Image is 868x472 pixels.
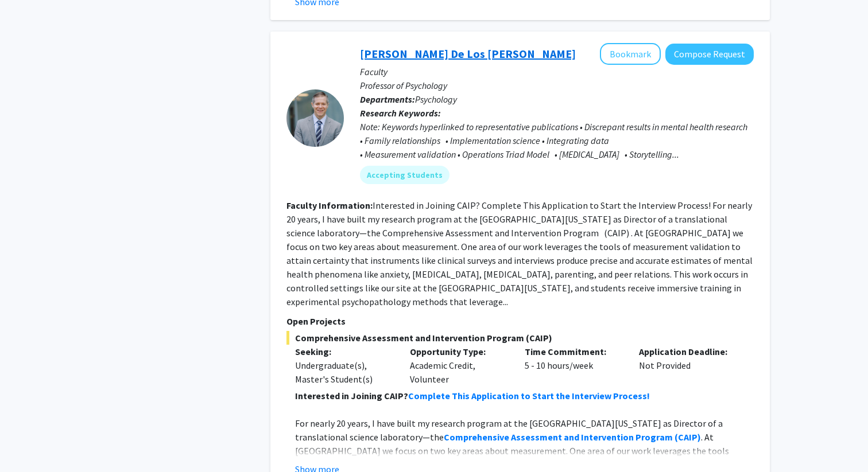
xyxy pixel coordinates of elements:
div: Undergraduate(s), Master's Student(s) [295,358,393,386]
strong: Comprehensive Assessment and Intervention Program [444,431,673,443]
p: Professor of Psychology [360,79,754,92]
iframe: Chat [9,420,49,463]
p: Faculty [360,65,754,79]
fg-read-more: Interested in Joining CAIP? Complete This Application to Start the Interview Process! For nearly ... [286,200,753,307]
div: 5 - 10 hours/week [516,345,631,386]
mat-chip: Accepting Students [360,166,449,184]
p: Opportunity Type: [410,345,507,358]
strong: Interested in Joining CAIP? [295,390,408,401]
b: Faculty Information: [286,200,373,211]
a: Comprehensive Assessment and Intervention Program (CAIP) [444,431,701,443]
a: [PERSON_NAME] De Los [PERSON_NAME] [360,46,576,61]
div: Note: Keywords hyperlinked to representative publications • Discrepant results in mental health r... [360,120,754,161]
p: Open Projects [286,314,754,328]
div: Not Provided [630,345,745,386]
button: Add Andres De Los Reyes to Bookmarks [600,43,661,65]
p: Application Deadline: [639,345,737,358]
div: Academic Credit, Volunteer [401,345,516,386]
p: Time Commitment: [525,345,622,358]
strong: (CAIP) [675,431,701,443]
a: Complete This Application to Start the Interview Process! [408,390,650,401]
b: Departments: [360,93,415,105]
button: Compose Request to Andres De Los Reyes [665,44,754,65]
span: Comprehensive Assessment and Intervention Program (CAIP) [286,331,754,345]
p: Seeking: [295,345,393,358]
span: Psychology [415,93,457,105]
b: Research Keywords: [360,107,441,119]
